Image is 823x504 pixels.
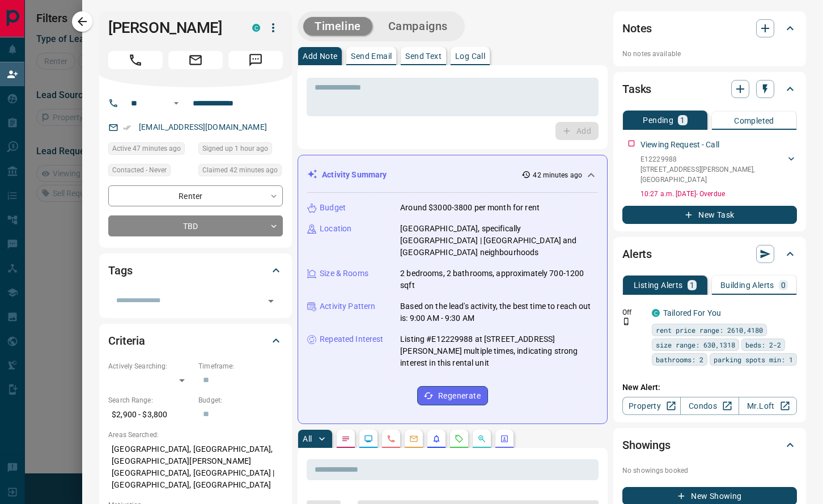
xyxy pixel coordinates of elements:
p: Viewing Request - Call [640,139,719,151]
p: 1 [690,281,694,289]
div: Criteria [108,327,283,354]
svg: Requests [455,434,464,443]
button: Open [169,96,183,110]
span: rent price range: 2610,4180 [656,324,763,336]
p: Activity Summary [322,169,387,181]
svg: Opportunities [477,434,486,443]
p: Log Call [455,52,485,60]
p: Timeframe: [198,361,283,371]
p: Listing Alerts [634,281,683,289]
p: Around $3000-3800 per month for rent [400,202,540,214]
h2: Criteria [108,332,145,350]
button: Open [263,293,279,309]
svg: Emails [409,434,418,443]
div: Tags [108,257,283,284]
div: Tue Sep 16 2025 [108,142,193,158]
span: Call [108,51,163,69]
span: beds: 2-2 [745,339,781,350]
div: TBD [108,215,283,236]
svg: Calls [387,434,396,443]
span: Claimed 42 minutes ago [202,164,278,176]
p: [GEOGRAPHIC_DATA], [GEOGRAPHIC_DATA], [GEOGRAPHIC_DATA][PERSON_NAME][GEOGRAPHIC_DATA], [GEOGRAPHI... [108,440,283,494]
button: Timeline [303,17,372,36]
div: Renter [108,185,283,206]
svg: Listing Alerts [432,434,441,443]
div: Tasks [622,75,797,103]
a: Condos [680,397,739,415]
svg: Email Verified [123,124,131,132]
span: Message [228,51,283,69]
p: 2 bedrooms, 2 bathrooms, approximately 700-1200 sqft [400,268,598,291]
p: Size & Rooms [320,268,368,279]
p: Off [622,307,645,317]
a: Property [622,397,681,415]
h2: Alerts [622,245,652,263]
p: Send Text [405,52,442,60]
div: Showings [622,431,797,459]
p: Repeated Interest [320,333,383,345]
svg: Notes [341,434,350,443]
p: Based on the lead's activity, the best time to reach out is: 9:00 AM - 9:30 AM [400,300,598,324]
div: Alerts [622,240,797,268]
p: Budget: [198,395,283,405]
p: Activity Pattern [320,300,375,312]
div: condos.ca [652,309,660,317]
span: Contacted - Never [112,164,167,176]
svg: Push Notification Only [622,317,630,325]
p: [STREET_ADDRESS][PERSON_NAME] , [GEOGRAPHIC_DATA] [640,164,786,185]
h2: Showings [622,436,671,454]
div: Activity Summary42 minutes ago [307,164,598,185]
p: 10:27 a.m. [DATE] - Overdue [640,189,797,199]
button: New Task [622,206,797,224]
span: Signed up 1 hour ago [202,143,268,154]
div: E12229988[STREET_ADDRESS][PERSON_NAME],[GEOGRAPHIC_DATA] [640,152,797,187]
div: Notes [622,15,797,42]
button: Campaigns [377,17,459,36]
p: Actively Searching: [108,361,193,371]
a: [EMAIL_ADDRESS][DOMAIN_NAME] [139,122,267,132]
p: Listing #E12229988 at [STREET_ADDRESS][PERSON_NAME] multiple times, indicating strong interest in... [400,333,598,369]
p: Add Note [303,52,337,60]
div: Tue Sep 16 2025 [198,164,283,180]
span: Email [168,51,223,69]
button: Regenerate [417,386,488,405]
p: Completed [734,117,774,125]
h2: Notes [622,19,652,37]
span: bathrooms: 2 [656,354,703,365]
p: 42 minutes ago [533,170,582,180]
p: No showings booked [622,465,797,476]
h1: [PERSON_NAME] [108,19,235,37]
p: E12229988 [640,154,786,164]
p: Building Alerts [720,281,774,289]
span: Active 47 minutes ago [112,143,181,154]
p: All [303,435,312,443]
p: Search Range: [108,395,193,405]
span: parking spots min: 1 [714,354,793,365]
h2: Tags [108,261,132,279]
p: Pending [643,116,673,124]
a: Tailored For You [663,308,721,317]
a: Mr.Loft [739,397,797,415]
p: 1 [680,116,685,124]
h2: Tasks [622,80,651,98]
p: Location [320,223,351,235]
p: $2,900 - $3,800 [108,405,193,424]
span: size range: 630,1318 [656,339,735,350]
div: condos.ca [252,24,260,32]
svg: Agent Actions [500,434,509,443]
svg: Lead Browsing Activity [364,434,373,443]
p: New Alert: [622,382,797,393]
p: No notes available [622,49,797,59]
div: Tue Sep 16 2025 [198,142,283,158]
p: Budget [320,202,346,214]
p: Send Email [351,52,392,60]
p: 0 [781,281,786,289]
p: Areas Searched: [108,430,283,440]
p: [GEOGRAPHIC_DATA], specifically [GEOGRAPHIC_DATA] | [GEOGRAPHIC_DATA] and [GEOGRAPHIC_DATA] neigh... [400,223,598,259]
